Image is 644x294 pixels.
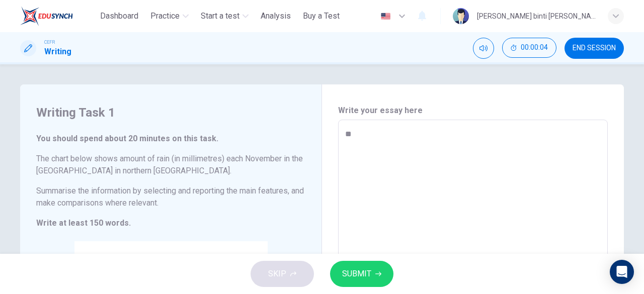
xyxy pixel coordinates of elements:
button: Start a test [197,7,253,25]
h6: Write your essay here [338,105,608,117]
button: 00:00:04 [502,38,556,58]
div: Hide [502,38,556,59]
h6: Summarise the information by selecting and reporting the main features, and make comparisons wher... [36,185,305,209]
a: ELTC logo [20,6,96,26]
span: 00:00:04 [521,44,548,52]
strong: Write at least 150 words. [36,218,131,228]
img: en [379,13,392,20]
button: Dashboard [96,7,142,25]
div: [PERSON_NAME] binti [PERSON_NAME] [477,10,596,22]
span: CEFR [44,39,55,46]
span: Buy a Test [303,10,340,22]
img: ELTC logo [20,6,73,26]
span: SUBMIT [342,267,371,281]
span: Start a test [201,10,239,22]
span: Dashboard [100,10,138,22]
h6: You should spend about 20 minutes on this task. [36,133,305,145]
img: Profile picture [453,8,469,24]
h6: The chart below shows amount of rain (in millimetres) each November in the [GEOGRAPHIC_DATA] in n... [36,153,305,177]
button: Analysis [257,7,295,25]
h1: Writing [44,46,71,58]
h4: Writing Task 1 [36,105,305,121]
div: Open Intercom Messenger [610,260,634,284]
div: Mute [473,38,494,59]
span: Practice [150,10,180,22]
span: END SESSION [573,44,616,52]
button: Buy a Test [299,7,344,25]
button: SUBMIT [330,261,393,287]
button: END SESSION [565,38,624,59]
span: Analysis [261,10,291,22]
button: Practice [146,7,193,25]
